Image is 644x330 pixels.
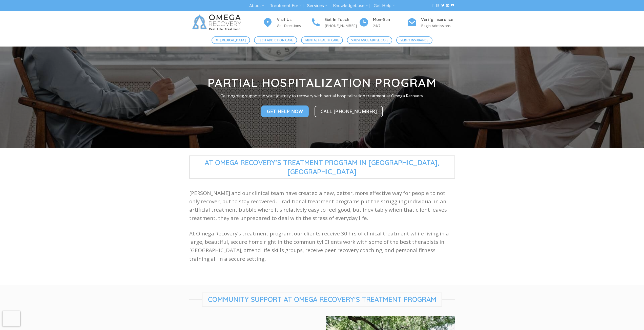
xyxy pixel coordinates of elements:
[189,189,455,223] p: [PERSON_NAME] and our clinical team have created a new, better, more effective way for people to ...
[305,38,339,42] span: Mental Health Care
[277,16,311,23] h4: Visit Us
[321,107,377,115] span: Call [PHONE_NUMBER]
[325,23,359,29] p: [PHONE_NUMBER]
[407,16,455,29] a: Verify Insurance Begin Admissions
[189,11,246,34] img: Omega Recovery
[254,36,297,44] a: Tech Addiction Care
[258,38,293,42] span: Tech Addiction Care
[351,38,388,42] span: Substance Abuse Care
[315,106,383,117] a: Call [PHONE_NUMBER]
[189,156,455,179] span: At Omega Recovery’s Treatment Program in [GEOGRAPHIC_DATA],[GEOGRAPHIC_DATA]
[207,75,437,90] strong: Partial Hospitalization Program
[189,229,455,263] p: At Omega Recovery’s treatment program, our clients receive 30 hrs of clinical treatment while liv...
[421,16,455,23] h4: Verify Insurance
[270,1,302,10] a: Treatment For
[347,36,392,44] a: Substance Abuse Care
[373,16,407,23] h4: Mon-Sun
[446,4,449,7] a: Send us an email
[431,4,434,7] a: Follow on Facebook
[202,293,442,307] span: Community support at omega recovery's treatment program
[301,36,343,44] a: Mental Health Care
[401,38,428,42] span: Verify Insurance
[220,38,246,42] span: [MEDICAL_DATA]
[212,36,250,44] a: [MEDICAL_DATA]
[436,4,439,7] a: Follow on Instagram
[307,1,327,10] a: Services
[333,1,368,10] a: Knowledgebase
[374,1,395,10] a: Get Help
[267,108,303,115] span: Get Help Now
[421,23,455,29] p: Begin Admissions
[249,1,264,10] a: About
[185,93,459,99] p: Get ongoing support in your journey to recovery with partial hospitalization treatment at Omega R...
[311,16,359,29] a: Get In Touch [PHONE_NUMBER]
[441,4,444,7] a: Follow on Twitter
[451,4,454,7] a: Follow on YouTube
[396,36,432,44] a: Verify Insurance
[261,106,309,117] a: Get Help Now
[373,23,407,29] p: 24/7
[277,23,311,29] p: Get Directions
[263,16,311,29] a: Visit Us Get Directions
[325,16,359,23] h4: Get In Touch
